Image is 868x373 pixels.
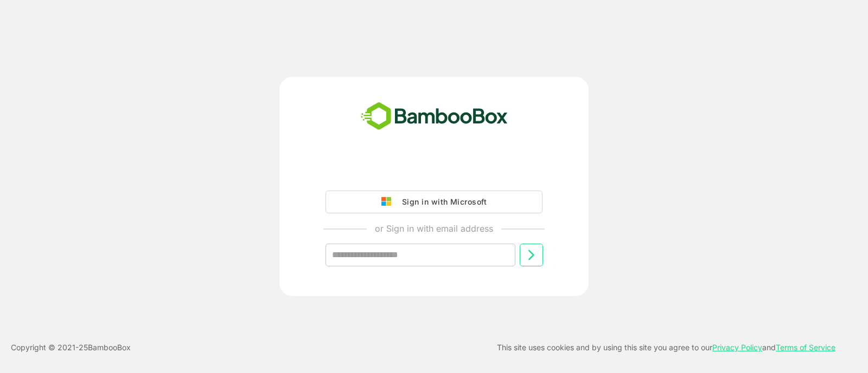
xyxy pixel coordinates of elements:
[11,341,131,354] p: Copyright © 2021- 25 BambooBox
[381,197,397,207] img: google
[776,343,835,352] a: Terms of Service
[397,195,487,209] div: Sign in with Microsoft
[375,222,493,235] p: or Sign in with email address
[325,191,542,213] button: Sign in with Microsoft
[712,343,762,352] a: Privacy Policy
[355,99,514,134] img: bamboobox
[497,341,835,354] p: This site uses cookies and by using this site you agree to our and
